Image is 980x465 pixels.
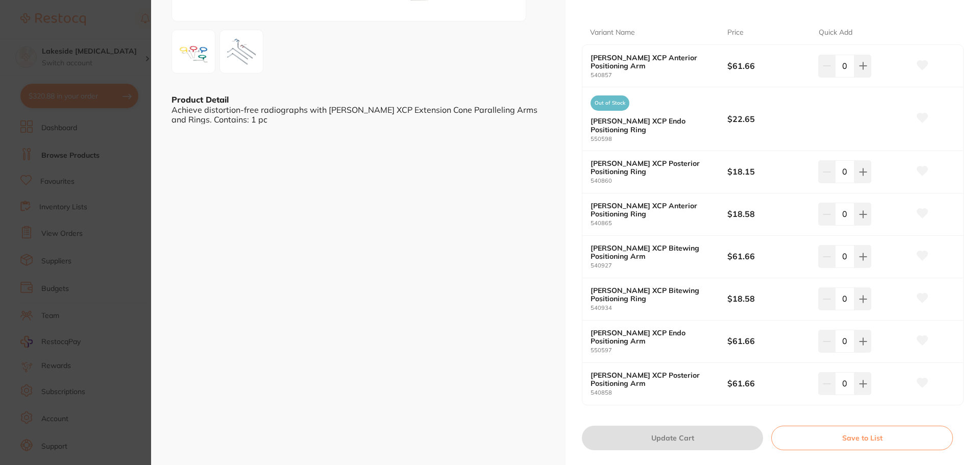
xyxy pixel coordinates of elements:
b: Product Detail [171,94,229,105]
b: $61.66 [727,251,810,262]
small: 540857 [591,72,727,79]
p: Price [727,28,744,38]
small: 540934 [591,305,727,311]
b: [PERSON_NAME] XCP Anterior Positioning Arm [591,54,714,70]
b: $22.65 [727,113,810,125]
b: $61.66 [727,335,810,347]
b: $61.66 [727,60,810,71]
b: $18.58 [727,293,810,304]
small: 550598 [591,136,727,142]
small: 550597 [591,347,727,354]
b: $18.58 [727,208,810,219]
p: Quick Add [819,28,852,38]
b: $61.66 [727,378,810,389]
button: Update Cart [582,426,763,450]
b: [PERSON_NAME] XCP Bitewing Positioning Arm [591,244,714,260]
span: Out of Stock [591,95,629,111]
small: 540865 [591,220,727,227]
small: 540858 [591,389,727,396]
b: [PERSON_NAME] XCP Posterior Positioning Ring [591,159,714,176]
b: [PERSON_NAME] XCP Endo Positioning Arm [591,329,714,345]
p: Variant Name [590,28,635,38]
b: $18.15 [727,166,810,177]
b: [PERSON_NAME] XCP Posterior Positioning Arm [591,371,714,387]
img: cGc [175,33,212,70]
div: Achieve distortion-free radiographs with [PERSON_NAME] XCP Extension Cone Paralleling Arms and Ri... [171,105,545,124]
b: [PERSON_NAME] XCP Endo Positioning Ring [591,117,714,133]
b: [PERSON_NAME] XCP Anterior Positioning Ring [591,202,714,218]
img: cGc [223,33,260,70]
small: 540927 [591,262,727,269]
button: Save to List [771,426,953,450]
b: [PERSON_NAME] XCP Bitewing Positioning Ring [591,286,714,303]
small: 540860 [591,178,727,184]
